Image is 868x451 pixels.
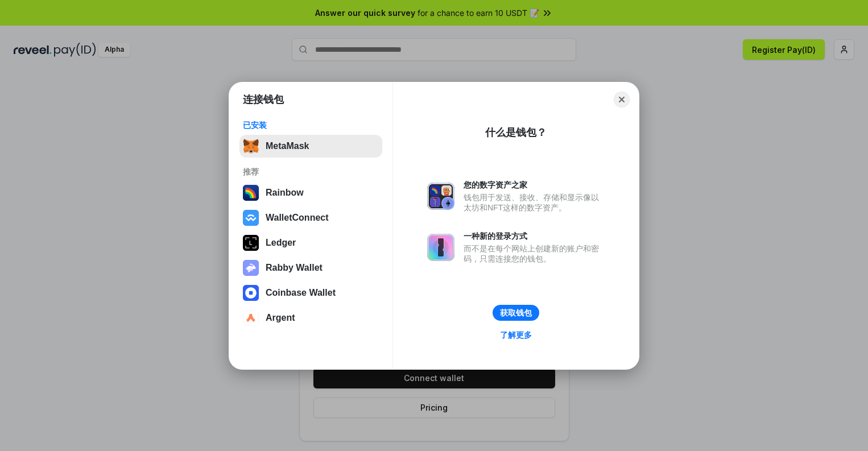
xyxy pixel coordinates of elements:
div: 获取钱包 [500,308,532,318]
button: Argent [239,307,382,329]
a: 了解更多 [493,328,539,342]
img: svg+xml,%3Csvg%20width%3D%2228%22%20height%3D%2228%22%20viewBox%3D%220%200%2028%2028%22%20fill%3D... [243,310,259,326]
div: MetaMask [266,141,309,151]
div: Rabby Wallet [266,263,323,273]
button: 获取钱包 [493,305,539,321]
div: Coinbase Wallet [266,288,336,298]
button: Rabby Wallet [239,256,382,279]
div: WalletConnect [266,213,329,223]
button: Rainbow [239,181,382,204]
div: Rainbow [266,188,304,198]
img: svg+xml,%3Csvg%20xmlns%3D%22http%3A%2F%2Fwww.w3.org%2F2000%2Fsvg%22%20fill%3D%22none%22%20viewBox... [427,183,454,210]
div: 您的数字资产之家 [464,180,605,190]
img: svg+xml,%3Csvg%20width%3D%2228%22%20height%3D%2228%22%20viewBox%3D%220%200%2028%2028%22%20fill%3D... [243,285,259,301]
div: 推荐 [243,167,379,177]
img: svg+xml,%3Csvg%20fill%3D%22none%22%20height%3D%2233%22%20viewBox%3D%220%200%2035%2033%22%20width%... [243,138,259,154]
button: Ledger [239,231,382,254]
button: Coinbase Wallet [239,282,382,304]
img: svg+xml,%3Csvg%20xmlns%3D%22http%3A%2F%2Fwww.w3.org%2F2000%2Fsvg%22%20width%3D%2228%22%20height%3... [243,235,259,251]
img: svg+xml,%3Csvg%20xmlns%3D%22http%3A%2F%2Fwww.w3.org%2F2000%2Fsvg%22%20fill%3D%22none%22%20viewBox... [243,260,259,276]
img: svg+xml,%3Csvg%20width%3D%2228%22%20height%3D%2228%22%20viewBox%3D%220%200%2028%2028%22%20fill%3D... [243,210,259,226]
button: MetaMask [239,135,382,158]
div: 什么是钱包？ [485,126,547,139]
div: Argent [266,313,295,323]
div: 钱包用于发送、接收、存储和显示像以太坊和NFT这样的数字资产。 [464,192,605,213]
img: svg+xml,%3Csvg%20width%3D%22120%22%20height%3D%22120%22%20viewBox%3D%220%200%20120%20120%22%20fil... [243,185,259,201]
button: WalletConnect [239,206,382,229]
div: Ledger [266,238,296,248]
div: 而不是在每个网站上创建新的账户和密码，只需连接您的钱包。 [464,243,605,264]
div: 了解更多 [500,330,532,340]
div: 一种新的登录方式 [464,231,605,241]
img: svg+xml,%3Csvg%20xmlns%3D%22http%3A%2F%2Fwww.w3.org%2F2000%2Fsvg%22%20fill%3D%22none%22%20viewBox... [427,234,454,261]
div: 已安装 [243,120,379,130]
h1: 连接钱包 [243,93,284,106]
button: Close [614,92,630,107]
